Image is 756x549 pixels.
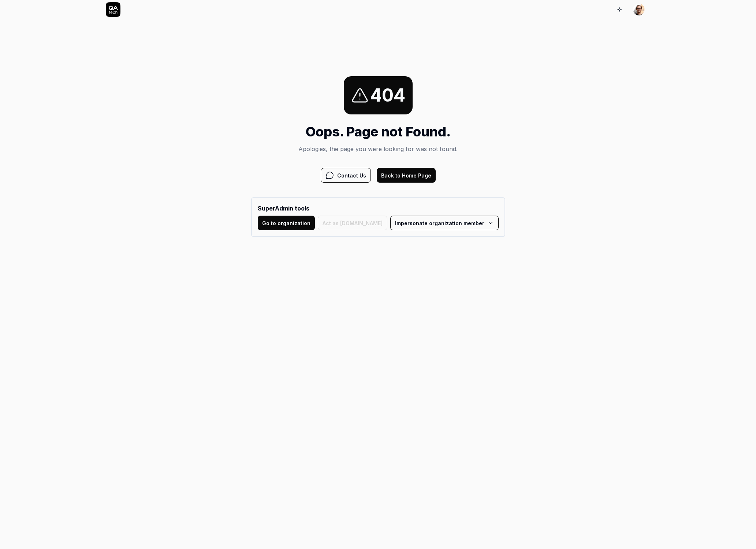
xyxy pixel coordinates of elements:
[370,82,405,109] span: 404
[633,4,645,15] img: 704fe57e-bae9-4a0d-8bcb-c4203d9f0bb2.jpeg
[258,216,315,230] button: Go to organization
[390,216,499,230] button: Impersonate organization member
[251,144,505,153] p: Apologies, the page you were looking for was not found.
[318,216,387,230] button: Act as [DOMAIN_NAME]
[377,168,436,183] button: Back to Home Page
[251,122,505,142] h1: Oops. Page not Found.
[258,204,499,213] b: SuperAdmin tools
[321,168,371,183] button: Contact Us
